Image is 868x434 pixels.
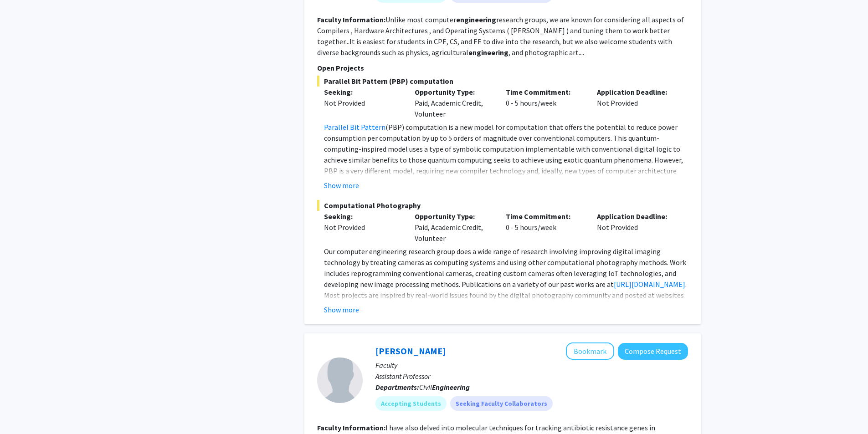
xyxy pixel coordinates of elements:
[499,87,590,119] div: 0 - 5 hours/week
[499,211,590,244] div: 0 - 5 hours/week
[317,62,688,73] p: Open Projects
[317,200,688,211] span: Computational Photography
[375,345,446,357] a: [PERSON_NAME]
[450,396,553,411] mat-chip: Seeking Faculty Collaborators
[590,87,681,119] div: Not Provided
[618,343,688,360] button: Compose Request to Minjae Kim
[597,87,674,97] p: Application Deadline:
[415,211,492,222] p: Opportunity Type:
[317,76,688,87] span: Parallel Bit Pattern (PBP) computation
[597,211,674,222] p: Application Deadline:
[506,87,583,97] p: Time Commitment:
[375,396,447,411] mat-chip: Accepting Students
[324,211,401,222] p: Seeking:
[324,222,401,233] div: Not Provided
[408,87,499,119] div: Paid, Academic Credit, Volunteer
[614,280,685,289] a: [URL][DOMAIN_NAME]
[324,246,688,311] p: Our computer engineering research group does a wide range of research involving improving digital...
[419,383,470,392] span: Civil
[456,15,496,24] b: engineering
[375,371,688,382] p: Assistant Professor
[324,304,359,315] button: Show more
[590,211,681,244] div: Not Provided
[506,211,583,222] p: Time Commitment:
[317,15,385,24] b: Faculty Information:
[375,383,419,392] b: Departments:
[324,122,688,198] p: (PBP) computation is a new model for computation that offers the potential to reduce power consum...
[317,15,684,57] fg-read-more: Unlike most computer research groups, we are known for considering all aspects of Compilers , Har...
[432,383,470,392] b: Engineering
[415,87,492,97] p: Opportunity Type:
[375,360,688,371] p: Faculty
[7,393,39,427] iframe: Chat
[324,123,385,132] a: Parallel Bit Pattern
[324,87,401,97] p: Seeking:
[566,342,614,360] button: Add Minjae Kim to Bookmarks
[324,97,401,108] div: Not Provided
[408,211,499,244] div: Paid, Academic Credit, Volunteer
[317,423,385,432] b: Faculty Information:
[324,180,359,191] button: Show more
[468,48,508,57] b: engineering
